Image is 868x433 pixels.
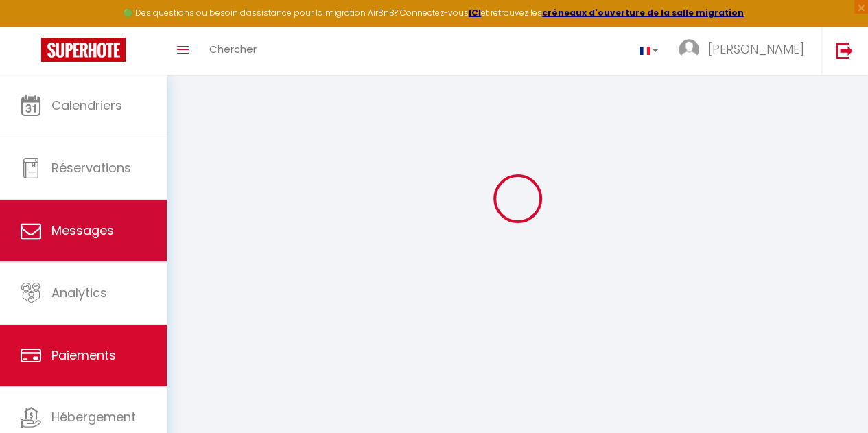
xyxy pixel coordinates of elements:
[679,39,699,60] img: ...
[41,38,126,62] img: Super Booking
[51,222,114,239] span: Messages
[51,97,122,114] span: Calendriers
[469,7,481,19] a: ICI
[209,42,257,56] span: Chercher
[11,5,52,47] button: Ouvrir le widget de chat LiveChat
[51,347,116,364] span: Paiements
[708,40,804,58] span: [PERSON_NAME]
[542,7,744,19] a: créneaux d'ouverture de la salle migration
[51,408,136,425] span: Hébergement
[668,27,821,75] a: ... [PERSON_NAME]
[51,284,107,301] span: Analytics
[199,27,267,75] a: Chercher
[51,159,131,176] span: Réservations
[836,42,853,59] img: logout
